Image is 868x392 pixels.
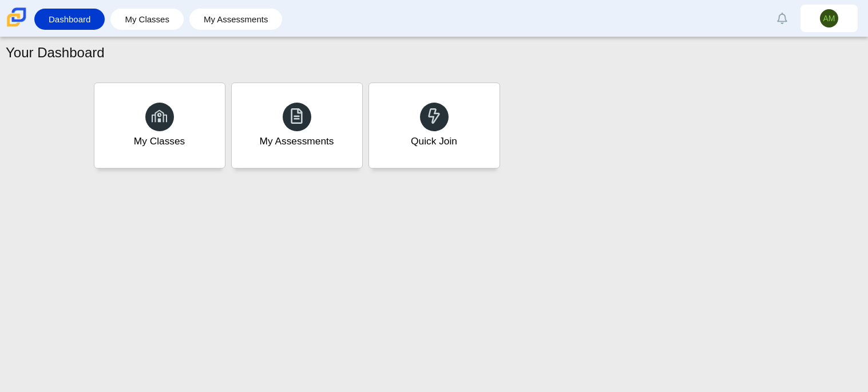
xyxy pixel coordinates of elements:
a: Quick Join [368,83,500,168]
a: My Classes [94,83,225,168]
span: AM [823,14,835,22]
a: My Classes [116,9,178,30]
h1: Your Dashboard [6,43,105,62]
a: My Assessments [231,83,363,168]
div: My Classes [134,134,185,148]
img: Carmen School of Science & Technology [5,5,29,29]
a: Alerts [770,6,795,31]
div: My Assessments [260,134,334,148]
a: My Assessments [195,9,277,30]
a: AM [800,5,858,32]
div: Quick Join [411,134,457,148]
a: Dashboard [40,9,99,30]
a: Carmen School of Science & Technology [5,21,29,31]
